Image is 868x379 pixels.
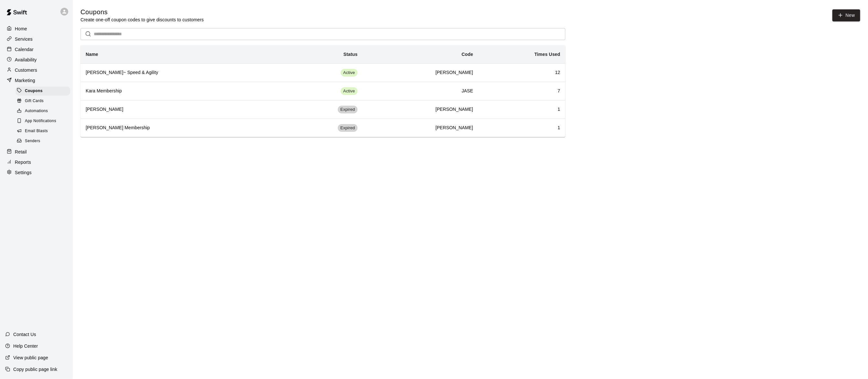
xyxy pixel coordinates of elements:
span: Expired [338,107,358,113]
h5: Coupons [80,8,204,16]
a: Customers [5,65,68,75]
a: Reports [5,157,68,167]
div: Coupons [16,87,70,96]
b: Times Used [534,52,560,57]
h6: JASE [368,88,473,95]
p: Create one-off coupon codes to give discounts to customers [80,16,204,23]
p: Home [15,26,27,32]
b: Name [86,52,98,57]
h6: [PERSON_NAME] [368,69,473,76]
div: Senders [16,137,70,146]
p: Settings [15,169,32,176]
a: Senders [16,136,73,146]
div: Gift Cards [16,97,70,106]
span: Active [341,88,358,94]
b: Status [343,52,358,57]
h6: 1 [484,106,560,113]
p: Services [15,36,33,42]
div: Email Blasts [16,127,70,136]
a: Calendar [5,45,68,54]
span: Expired [338,125,358,131]
h6: [PERSON_NAME]~ Speed & Agility [86,69,275,76]
table: simple table [80,45,565,137]
h6: Kara Membership [86,88,275,95]
span: Gift Cards [25,98,44,104]
p: Retail [15,149,27,155]
h6: 12 [484,69,560,76]
div: App Notifications [16,117,70,126]
span: Automations [25,108,48,114]
span: Coupons [25,88,43,94]
p: Availability [15,57,37,63]
p: Contact Us [13,331,36,338]
div: Automations [16,107,70,116]
p: Help Center [13,343,38,349]
a: Home [5,24,68,34]
a: Email Blasts [16,126,73,136]
span: App Notifications [25,118,56,124]
p: Marketing [15,77,35,84]
a: Gift Cards [16,96,73,106]
b: Code [462,52,473,57]
a: Marketing [5,76,68,85]
p: Reports [15,159,31,165]
a: Automations [16,106,73,116]
a: Coupons [16,86,73,96]
p: Calendar [15,46,34,53]
h6: 7 [484,88,560,95]
span: Email Blasts [25,128,48,134]
p: Copy public page link [13,366,57,373]
a: Settings [5,168,68,177]
a: Retail [5,147,68,157]
h6: [PERSON_NAME] Membership [86,124,275,132]
p: View public page [13,354,48,361]
span: Active [341,70,358,76]
a: App Notifications [16,116,73,126]
h6: 1 [484,124,560,132]
button: New [832,9,860,21]
span: Senders [25,138,40,144]
h6: [PERSON_NAME] [368,106,473,113]
a: Services [5,34,68,44]
a: Availability [5,55,68,65]
h6: [PERSON_NAME] [86,106,275,113]
h6: [PERSON_NAME] [368,124,473,132]
p: Customers [15,67,37,73]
